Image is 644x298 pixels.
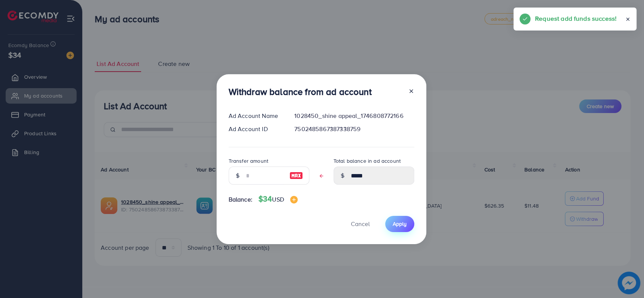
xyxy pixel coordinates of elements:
[288,112,420,120] div: 1028450_shine appeal_1746808772166
[341,216,379,232] button: Cancel
[334,157,401,165] label: Total balance in ad account
[351,220,370,228] span: Cancel
[229,195,252,204] span: Balance:
[288,125,420,133] div: 7502485867387338759
[223,125,289,133] div: Ad Account ID
[290,196,298,203] img: image
[385,216,414,232] button: Apply
[229,157,268,165] label: Transfer amount
[223,112,289,120] div: Ad Account Name
[272,195,284,203] span: USD
[393,220,407,228] span: Apply
[289,171,303,180] img: image
[535,14,616,23] h5: Request add funds success!
[229,86,372,97] h3: Withdraw balance from ad account
[258,194,298,204] h4: $34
